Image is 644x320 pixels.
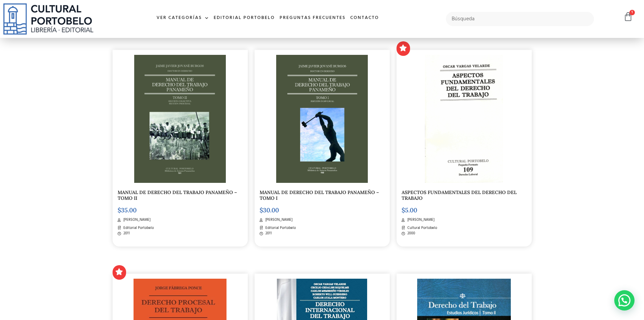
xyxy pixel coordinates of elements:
[406,225,437,231] span: Cultural Portobelo
[154,11,211,25] a: Ver Categorías
[402,206,405,214] span: $
[260,206,263,214] span: $
[402,206,417,214] bdi: 5.00
[122,225,154,231] span: Editorial Portobelo
[406,231,415,236] span: 2000
[264,225,296,231] span: Editorial Portobelo
[614,290,635,311] div: WhatsApp contact
[348,11,381,25] a: Contacto
[118,206,121,214] span: $
[277,11,348,25] a: Preguntas frecuentes
[264,217,292,223] span: [PERSON_NAME]
[276,55,368,183] img: BA-160-jovane.manual del derecho laboral-01
[629,10,635,15] span: 1
[122,231,130,236] span: 2011
[118,206,137,214] bdi: 35.00
[623,12,633,22] a: 1
[406,217,434,223] span: [PERSON_NAME]
[260,189,379,201] a: MANUAL DE DERECHO DEL TRABAJO PANAMEÑO – TOMO I
[260,206,279,214] bdi: 30.00
[122,217,150,223] span: [PERSON_NAME]
[264,231,272,236] span: 2011
[118,189,237,201] a: MANUAL DE DERECHO DEL TRABAJO PANAMEÑO – TOMO II
[402,189,517,201] a: ASPECTOS FUNDAMENTALES DEL DERECHO DEL TRABAJO
[425,55,503,183] img: 109-1.png
[134,55,226,183] img: BA-161-jovane.manual del derecho laboral II-01
[211,11,277,25] a: Editorial Portobelo
[446,12,594,26] input: Búsqueda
